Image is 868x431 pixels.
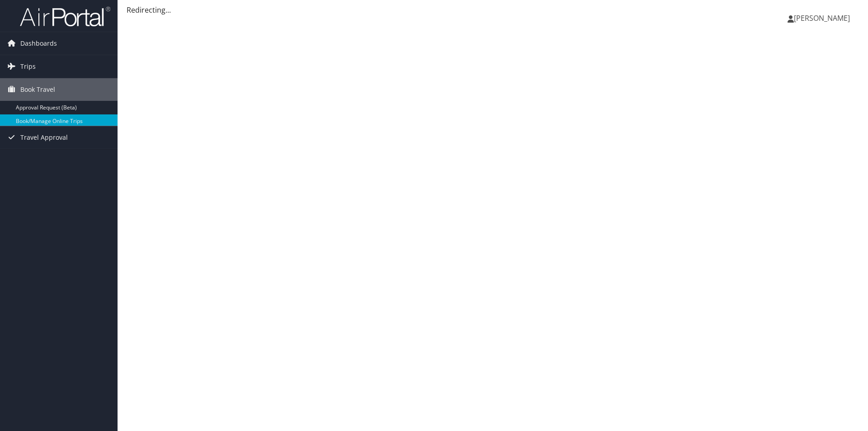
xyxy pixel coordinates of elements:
img: airportal-logo.png [20,6,110,27]
a: [PERSON_NAME] [788,5,859,32]
div: Redirecting... [127,5,859,15]
span: Travel Approval [20,126,68,149]
span: [PERSON_NAME] [794,13,850,23]
span: Trips [20,55,36,78]
span: Dashboards [20,32,57,55]
span: Book Travel [20,78,55,101]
